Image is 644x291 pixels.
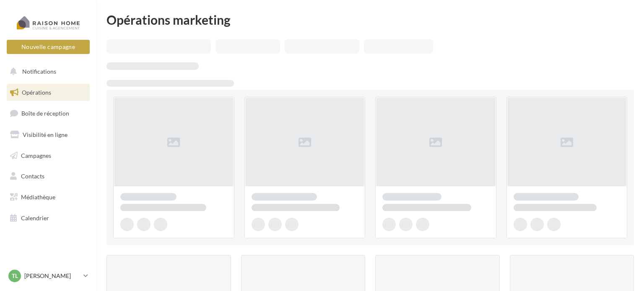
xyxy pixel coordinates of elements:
[21,214,49,221] span: Calendrier
[5,126,91,144] a: Visibilité en ligne
[7,268,90,284] a: TL [PERSON_NAME]
[22,89,51,96] span: Opérations
[21,152,51,159] span: Campagnes
[5,188,91,206] a: Médiathèque
[21,193,55,201] span: Médiathèque
[7,40,90,54] button: Nouvelle campagne
[21,110,69,117] span: Boîte de réception
[22,68,56,75] span: Notifications
[5,104,91,122] a: Boîte de réception
[23,131,68,138] span: Visibilité en ligne
[5,63,88,80] button: Notifications
[5,209,91,227] a: Calendrier
[5,147,91,165] a: Campagnes
[5,84,91,101] a: Opérations
[21,173,44,180] span: Contacts
[106,13,634,26] div: Opérations marketing
[24,272,80,280] p: [PERSON_NAME]
[5,167,91,185] a: Contacts
[12,272,18,280] span: TL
